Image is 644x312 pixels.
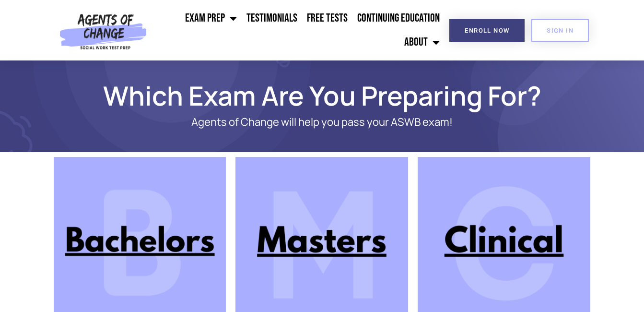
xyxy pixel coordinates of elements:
p: Agents of Change will help you pass your ASWB exam! [87,116,557,128]
a: SIGN IN [531,19,589,42]
a: Enroll Now [449,19,525,42]
nav: Menu [151,6,445,54]
a: About [399,30,445,54]
a: Exam Prep [180,6,242,30]
span: SIGN IN [547,27,574,34]
span: Enroll Now [465,27,509,34]
a: Continuing Education [352,6,445,30]
a: Free Tests [302,6,352,30]
a: Testimonials [242,6,302,30]
h1: Which Exam Are You Preparing For? [49,84,596,107]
